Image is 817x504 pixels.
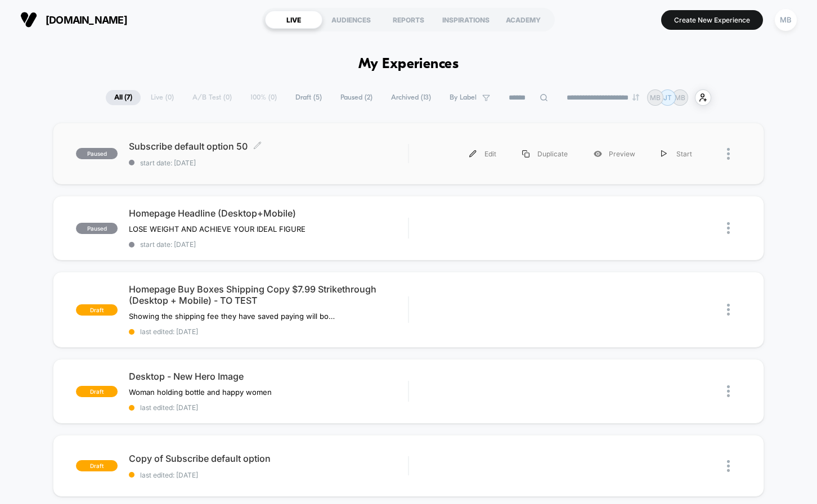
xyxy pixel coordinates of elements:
[46,14,127,26] span: [DOMAIN_NAME]
[129,159,408,167] span: start date: [DATE]
[76,304,118,316] span: draft
[727,385,730,397] img: close
[727,148,730,160] img: close
[727,460,730,472] img: close
[106,90,141,105] span: All ( 7 )
[76,460,118,471] span: draft
[581,141,648,166] div: Preview
[332,90,381,105] span: Paused ( 2 )
[771,8,800,31] button: MB
[129,283,408,306] span: Homepage Buy Boxes Shipping Copy $7.99 Strikethrough (Desktop + Mobile) - TO TEST
[20,11,37,28] img: Visually logo
[129,371,408,382] span: Desktop - New Hero Image
[727,222,730,234] img: close
[129,208,408,219] span: Homepage Headline (Desktop+Mobile)
[265,11,322,29] div: LIVE
[129,141,408,152] span: Subscribe default option 50
[663,93,672,102] p: JT
[129,453,408,464] span: Copy of Subscribe default option
[129,388,272,397] span: Woman holding bottle and happy women
[650,93,661,102] p: MB
[358,56,459,73] h1: My Experiences
[775,9,797,31] div: MB
[648,141,705,166] div: Start
[129,312,338,321] span: Showing the shipping fee they have saved paying will boost RPS
[17,11,131,29] button: [DOMAIN_NAME]
[632,94,639,101] img: end
[522,150,529,157] img: menu
[129,224,306,233] span: LOSE WEIGHT AND ACHIEVE YOUR IDEAL FIGURE
[129,403,408,412] span: last edited: [DATE]
[456,141,509,166] div: Edit
[76,223,118,234] span: paused
[129,471,408,479] span: last edited: [DATE]
[661,150,667,157] img: menu
[495,11,552,29] div: ACADEMY
[380,11,437,29] div: REPORTS
[675,93,685,102] p: MB
[287,90,330,105] span: Draft ( 5 )
[129,327,408,336] span: last edited: [DATE]
[727,304,730,316] img: close
[76,148,118,159] span: paused
[509,141,581,166] div: Duplicate
[437,11,495,29] div: INSPIRATIONS
[450,93,477,102] span: By Label
[129,240,408,249] span: start date: [DATE]
[469,150,477,157] img: menu
[383,90,439,105] span: Archived ( 13 )
[661,10,763,30] button: Create New Experience
[76,386,118,397] span: draft
[322,11,380,29] div: AUDIENCES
